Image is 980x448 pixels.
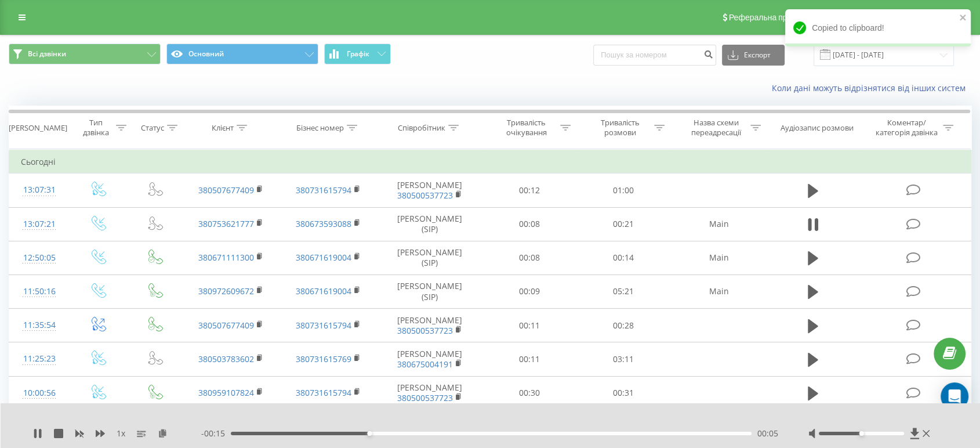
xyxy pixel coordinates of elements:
[482,309,576,342] td: 00:11
[757,428,778,439] span: 00:05
[941,382,968,410] div: Open Intercom Messenger
[377,241,482,274] td: [PERSON_NAME] (SIP)
[296,387,351,398] a: 380731615794
[198,387,254,398] a: 380959107824
[589,118,651,138] div: Тривалість розмови
[670,207,768,241] td: Main
[9,123,67,133] div: [PERSON_NAME]
[296,353,351,364] a: 380731615769
[21,348,57,370] div: 11:25:23
[9,44,161,64] button: Всі дзвінки
[377,174,482,207] td: [PERSON_NAME]
[79,118,113,138] div: Тип дзвінка
[21,314,57,337] div: 11:35:54
[367,431,372,436] div: Accessibility label
[166,44,318,64] button: Основний
[729,13,814,22] span: Реферальна програма
[397,190,453,201] a: 380500537723
[296,185,351,196] a: 380731615794
[377,207,482,241] td: [PERSON_NAME] (SIP)
[576,207,670,241] td: 00:21
[576,342,670,376] td: 03:11
[377,309,482,342] td: [PERSON_NAME]
[21,179,57,201] div: 13:07:31
[21,247,57,269] div: 12:50:05
[21,280,57,303] div: 11:50:16
[28,49,66,59] span: Всі дзвінки
[397,392,453,403] a: 380500537723
[398,123,445,133] div: Співробітник
[397,359,453,370] a: 380675004191
[9,150,971,174] td: Сьогодні
[772,82,971,93] a: Коли дані можуть відрізнятися вiд інших систем
[141,123,164,133] div: Статус
[576,241,670,274] td: 00:14
[296,320,351,331] a: 380731615794
[296,218,351,229] a: 380673593088
[377,274,482,308] td: [PERSON_NAME] (SIP)
[198,286,254,297] a: 380972609672
[482,274,576,308] td: 00:09
[198,252,254,263] a: 380671111300
[495,118,557,138] div: Тривалість очікування
[377,342,482,376] td: [PERSON_NAME]
[198,320,254,331] a: 380507677409
[377,376,482,410] td: [PERSON_NAME]
[117,428,125,439] span: 1 x
[593,45,716,66] input: Пошук за номером
[872,118,940,138] div: Коментар/категорія дзвінка
[670,241,768,274] td: Main
[21,213,57,236] div: 13:07:21
[576,174,670,207] td: 01:00
[959,13,967,24] button: close
[781,123,854,133] div: Аудіозапис розмови
[296,286,351,297] a: 380671619004
[859,431,863,436] div: Accessibility label
[198,353,254,364] a: 380503783602
[685,118,747,138] div: Назва схеми переадресації
[482,342,576,376] td: 00:11
[212,123,234,133] div: Клієнт
[198,218,254,229] a: 380753621777
[397,325,453,336] a: 380500537723
[482,207,576,241] td: 00:08
[296,252,351,263] a: 380671619004
[722,45,785,66] button: Експорт
[296,123,344,133] div: Бізнес номер
[201,428,231,439] span: - 00:15
[324,44,391,64] button: Графік
[576,309,670,342] td: 00:28
[198,185,254,196] a: 380507677409
[347,50,369,58] span: Графік
[785,9,971,46] div: Copied to clipboard!
[482,241,576,274] td: 00:08
[576,274,670,308] td: 05:21
[670,274,768,308] td: Main
[482,376,576,410] td: 00:30
[482,174,576,207] td: 00:12
[576,376,670,410] td: 00:31
[21,382,57,404] div: 10:00:56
